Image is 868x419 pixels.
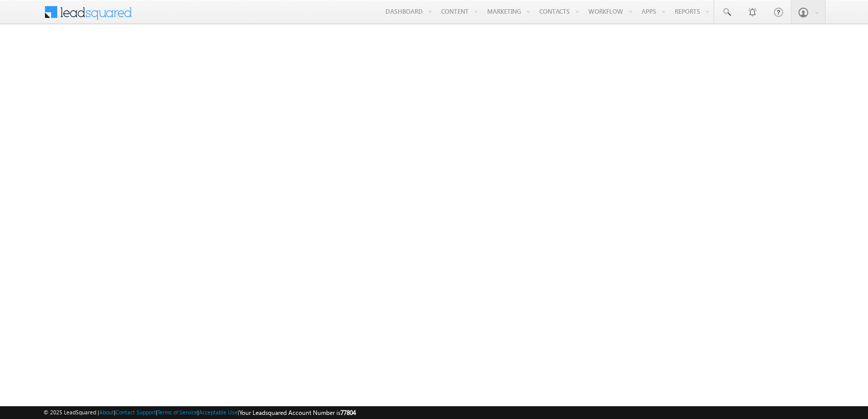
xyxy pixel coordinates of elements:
a: Contact Support [116,409,156,415]
a: Acceptable Use [199,409,238,415]
a: Terms of Service [157,409,197,415]
span: 77804 [340,409,356,416]
span: Your Leadsquared Account Number is [239,409,356,416]
a: About [99,409,114,415]
span: © 2025 LeadSquared | | | | | [43,408,356,417]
